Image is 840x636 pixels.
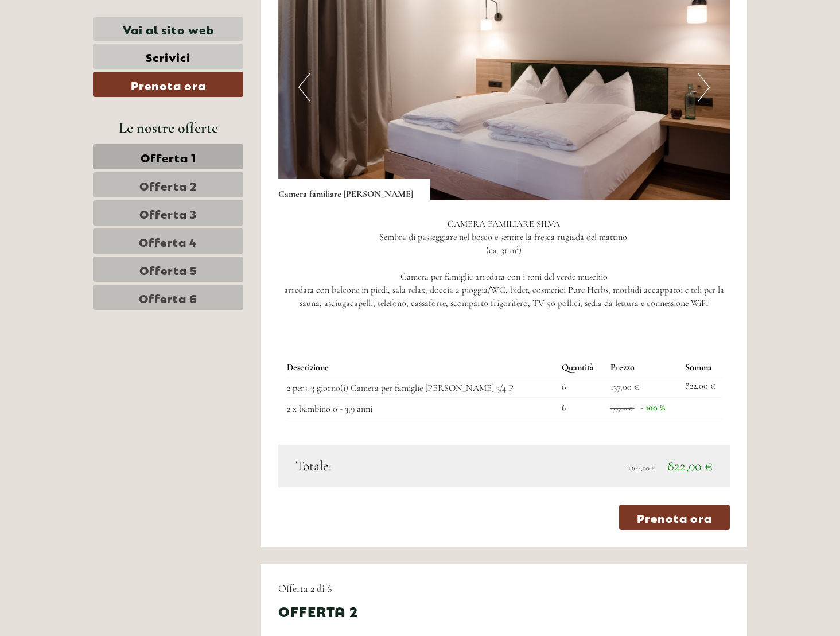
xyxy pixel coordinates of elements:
[298,73,310,102] button: Previous
[557,398,605,418] td: 6
[93,44,243,69] a: Scrivici
[93,72,243,97] a: Prenota ora
[610,404,633,412] span: 137,00 €
[640,402,665,413] span: - 100 %
[557,359,605,377] th: Quantità
[139,289,197,305] span: Offerta 6
[93,117,243,138] div: Le nostre offerte
[606,359,680,377] th: Prezzo
[628,464,655,472] span: 1.644,00 €
[278,218,730,309] p: CAMERA FAMILIARE SILVA Sembra di passeggiare nel bosco e sentire la fresca rugiada del mattino. (...
[287,398,558,418] td: 2 x bambino 0 - 3,9 anni
[680,377,721,398] td: 822,00 €
[287,359,558,377] th: Descrizione
[610,381,639,393] span: 137,00 €
[557,377,605,398] td: 6
[93,17,243,41] a: Vai al sito web
[619,505,730,530] a: Prenota ora
[139,233,197,249] span: Offerta 4
[141,149,196,165] span: Offerta 1
[680,359,721,377] th: Somma
[278,179,430,201] div: Camera familiare [PERSON_NAME]
[287,456,504,476] div: Totale:
[139,261,197,277] span: Offerta 5
[287,377,558,398] td: 2 pers. 3 giorno(i) Camera per famiglie [PERSON_NAME] 3/4 P
[667,457,713,474] span: 822,00 €
[139,177,197,193] span: Offerta 2
[139,205,197,221] span: Offerta 3
[698,73,710,102] button: Next
[278,582,332,595] span: Offerta 2 di 6
[278,601,358,621] div: Offerta 2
